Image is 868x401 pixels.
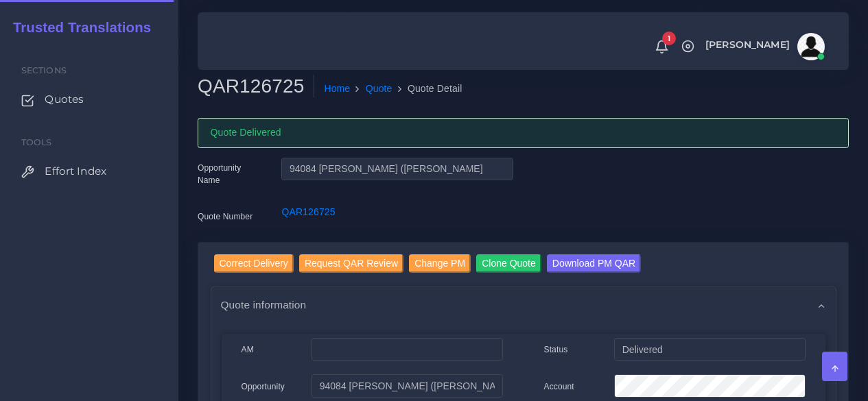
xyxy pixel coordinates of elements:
input: Correct Delivery [214,254,294,273]
label: Opportunity Name [198,162,261,186]
a: [PERSON_NAME]avatar [699,33,830,60]
div: Quote Delivered [198,118,849,148]
span: Quote information [221,297,307,313]
input: Clone Quote [476,254,541,273]
a: 1 [650,39,674,54]
span: Quotes [45,92,84,107]
span: [PERSON_NAME] [705,40,790,49]
a: Quotes [10,85,168,114]
label: Status [544,343,568,356]
label: Opportunity [242,380,285,393]
span: Effort Index [45,164,106,179]
label: Account [544,380,574,393]
a: Quote [366,82,392,96]
div: Quote information [211,287,836,322]
input: Request QAR Review [299,254,403,273]
img: avatar [797,33,825,60]
h2: QAR126725 [198,75,314,98]
a: Effort Index [10,157,168,186]
input: Change PM [409,254,471,273]
a: QAR126725 [281,206,335,217]
a: Trusted Translations [3,16,151,39]
li: Quote Detail [392,82,462,96]
span: 1 [662,32,676,45]
label: AM [242,343,254,356]
span: Sections [21,65,67,75]
input: Download PM QAR [547,254,641,273]
a: Home [324,82,350,96]
span: Tools [21,137,52,147]
h2: Trusted Translations [3,19,151,36]
label: Quote Number [198,210,253,223]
